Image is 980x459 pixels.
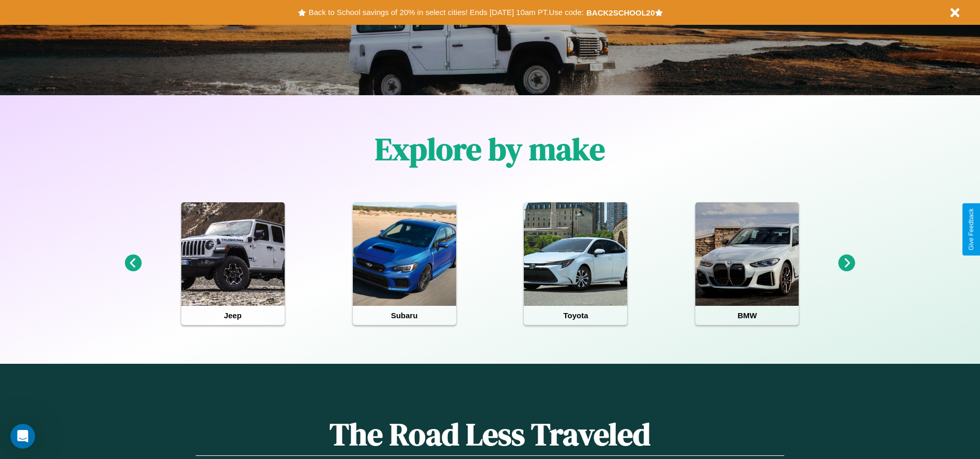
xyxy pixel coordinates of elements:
button: Back to School savings of 20% in select cities! Ends [DATE] 10am PT.Use code: [306,5,586,20]
h4: Toyota [524,306,627,325]
div: Give Feedback [968,209,975,250]
h4: Jeep [181,306,285,325]
b: BACK2SCHOOL20 [586,8,655,17]
h1: Explore by make [375,128,605,170]
h4: BMW [695,306,799,325]
h1: The Road Less Traveled [196,413,784,456]
iframe: Intercom live chat [10,424,35,449]
h4: Subaru [353,306,456,325]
